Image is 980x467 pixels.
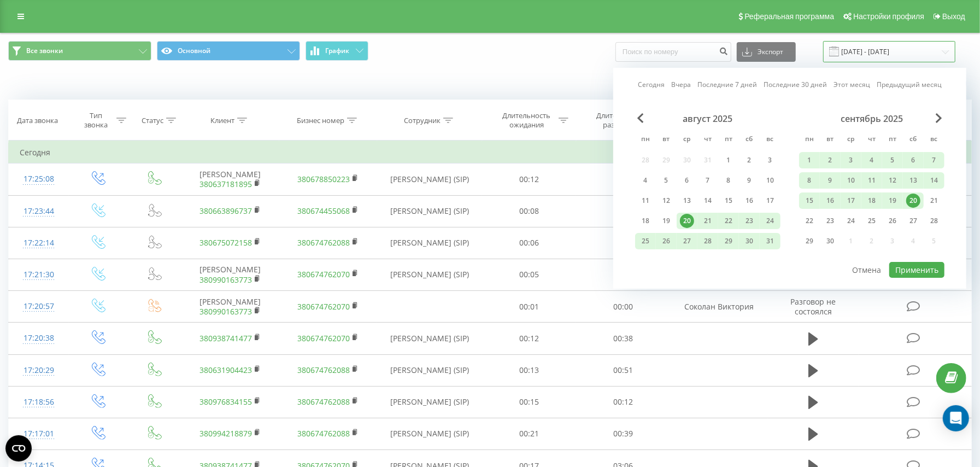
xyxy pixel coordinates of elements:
[864,132,880,148] abbr: четверг
[377,386,483,418] td: [PERSON_NAME] (SIP)
[799,113,944,124] div: сентябрь 2025
[20,168,58,190] div: 17:25:08
[576,227,670,259] td: 00:57
[799,213,820,229] div: пн 22 сент. 2025 г.
[742,194,756,208] div: 16
[721,173,736,188] div: 8
[638,194,653,208] div: 11
[635,213,656,229] div: пн 18 авг. 2025 г.
[199,396,252,407] a: 380976834155
[820,233,841,249] div: вт 30 сент. 2025 г.
[635,192,656,209] div: пн 11 авг. 2025 г.
[763,153,777,167] div: 3
[635,233,656,249] div: пн 25 авг. 2025 г.
[927,153,941,167] div: 7
[670,291,768,323] td: Соколан Виктория
[697,172,718,189] div: чт 7 авг. 2025 г.
[936,113,942,123] span: Next Month
[677,233,697,249] div: ср 27 авг. 2025 г.
[739,152,760,168] div: сб 2 авг. 2025 г.
[576,259,670,290] td: 03:23
[760,213,781,229] div: вс 24 авг. 2025 г.
[861,152,882,168] div: чт 4 сент. 2025 г.
[885,173,900,188] div: 12
[763,194,777,208] div: 17
[843,132,859,148] abbr: среда
[8,41,151,61] button: Все звонки
[889,262,944,278] button: Применить
[885,153,900,167] div: 5
[482,418,576,450] td: 00:21
[823,214,837,228] div: 23
[877,79,942,90] a: Предыдущий месяц
[497,111,556,130] div: Длительность ожидания
[799,152,820,168] div: пн 1 сент. 2025 г.
[906,153,920,167] div: 6
[677,213,697,229] div: ср 20 авг. 2025 г.
[834,79,870,90] a: Этот месяц
[20,232,58,254] div: 17:22:14
[742,173,756,188] div: 9
[576,418,670,450] td: 00:39
[744,12,834,21] span: Реферальная программа
[656,233,677,249] div: вт 26 авг. 2025 г.
[326,47,350,55] span: График
[820,152,841,168] div: вт 2 сент. 2025 г.
[482,323,576,354] td: 00:12
[763,234,777,248] div: 31
[924,192,944,209] div: вс 21 сент. 2025 г.
[638,79,665,90] a: Сегодня
[760,172,781,189] div: вс 10 авг. 2025 г.
[861,172,882,189] div: чт 11 сент. 2025 г.
[885,194,900,208] div: 19
[841,192,861,209] div: ср 17 сент. 2025 г.
[297,396,350,407] a: 380674762088
[822,132,838,148] abbr: вторник
[635,113,781,124] div: август 2025
[823,234,837,248] div: 30
[677,172,697,189] div: ср 6 авг. 2025 г.
[943,405,969,431] div: Open Intercom Messenger
[823,173,837,188] div: 9
[20,328,58,349] div: 17:20:38
[861,213,882,229] div: чт 25 сент. 2025 г.
[377,418,483,450] td: [PERSON_NAME] (SIP)
[924,172,944,189] div: вс 14 сент. 2025 г.
[482,195,576,227] td: 00:08
[721,234,736,248] div: 29
[199,206,252,216] a: 380663896737
[404,116,441,125] div: Сотрудник
[885,214,900,228] div: 26
[482,227,576,259] td: 00:06
[790,296,836,317] span: Разговор не состоялся
[635,172,656,189] div: пн 4 авг. 2025 г.
[199,428,252,439] a: 380994218879
[20,360,58,381] div: 17:20:29
[199,306,252,317] a: 380990163773
[181,291,279,323] td: [PERSON_NAME]
[377,323,483,354] td: [PERSON_NAME] (SIP)
[591,111,650,130] div: Длительность разговора
[882,152,903,168] div: пт 5 сент. 2025 г.
[820,192,841,209] div: вт 16 сент. 2025 г.
[739,172,760,189] div: сб 9 авг. 2025 г.
[802,194,817,208] div: 15
[679,132,695,148] abbr: среда
[297,116,344,125] div: Бизнес номер
[700,132,716,148] abbr: четверг
[680,214,694,228] div: 20
[377,164,483,195] td: [PERSON_NAME] (SIP)
[884,132,901,148] abbr: пятница
[199,237,252,248] a: 380675072158
[865,194,879,208] div: 18
[297,174,350,184] a: 380678850223
[297,237,350,248] a: 380674762088
[737,42,796,62] button: Экспорт
[823,194,837,208] div: 16
[905,132,922,148] abbr: суббота
[799,233,820,249] div: пн 29 сент. 2025 г.
[482,354,576,386] td: 00:13
[763,214,777,228] div: 24
[638,214,653,228] div: 18
[926,132,942,148] abbr: воскресенье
